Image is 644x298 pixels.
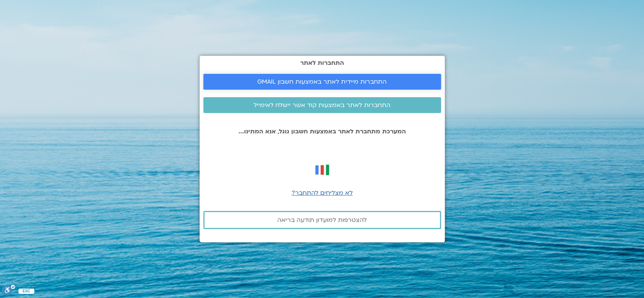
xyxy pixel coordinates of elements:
[254,102,390,109] span: התחברות לאתר באמצעות קוד אשר יישלח לאימייל
[203,211,441,229] a: להצטרפות למועדון תודעה בריאה
[203,74,441,90] a: התחברות מיידית לאתר באמצעות חשבון GMAIL
[203,128,441,135] p: המערכת מתחברת לאתר באמצעות חשבון גוגל, אנא המתינו...
[203,97,441,113] a: התחברות לאתר באמצעות קוד אשר יישלח לאימייל
[277,217,367,223] span: להצטרפות למועדון תודעה בריאה
[257,78,387,85] span: התחברות מיידית לאתר באמצעות חשבון GMAIL
[203,60,441,66] h2: התחברות לאתר
[292,189,353,197] a: לא מצליחים להתחבר?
